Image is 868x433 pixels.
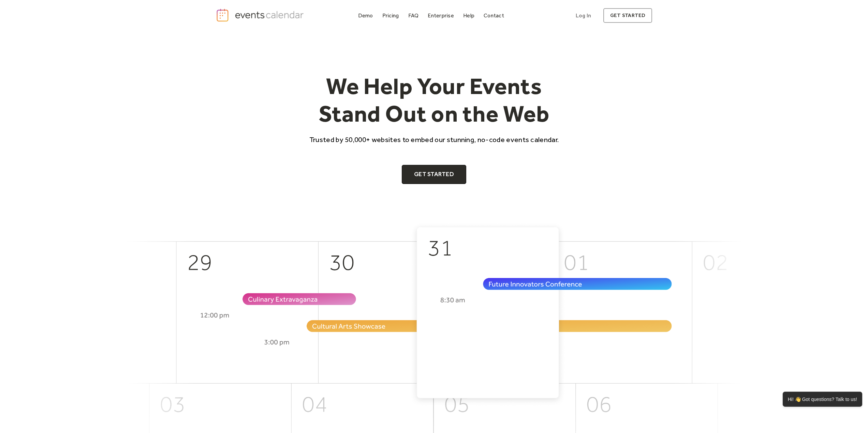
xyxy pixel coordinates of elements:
a: Log In [569,8,598,23]
div: Help [463,14,474,17]
div: Enterprise [428,14,454,17]
p: Trusted by 50,000+ websites to embed our stunning, no-code events calendar. [303,135,565,144]
a: home [216,8,306,22]
h1: We Help Your Events Stand Out on the Web [303,72,565,128]
a: Pricing [380,11,402,20]
a: Get Started [402,165,466,184]
div: Demo [358,14,373,17]
a: Demo [355,11,376,20]
a: Enterprise [425,11,456,20]
div: Pricing [382,14,399,17]
a: get started [603,8,652,23]
div: FAQ [408,14,419,17]
a: Contact [481,11,507,20]
a: FAQ [406,11,422,20]
a: Help [460,11,477,20]
div: Contact [484,14,504,17]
